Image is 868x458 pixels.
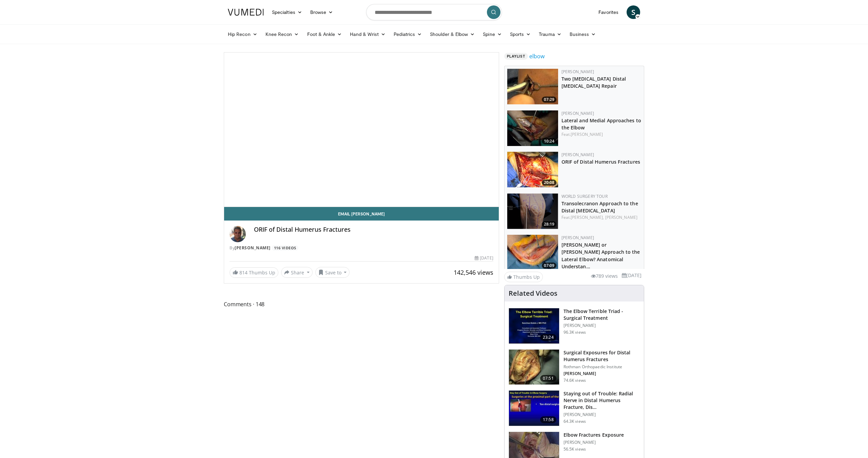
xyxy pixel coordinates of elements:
a: Thumbs Up [504,272,543,282]
span: 20:08 [542,180,556,186]
a: 07:51 Surgical Exposures for Distal Humerus Fractures Rothman Orthopaedic Institute [PERSON_NAME]... [509,349,640,385]
span: 17:58 [540,416,556,423]
span: 10:24 [542,138,556,144]
a: [PERSON_NAME] [605,214,637,220]
img: VuMedi Logo [228,9,264,16]
p: 74.6K views [564,378,586,383]
p: [PERSON_NAME] [564,371,640,376]
span: 28:19 [542,221,556,227]
a: [PERSON_NAME], [571,214,604,220]
img: 70322_0000_3.png.150x105_q85_crop-smart_upscale.jpg [509,350,559,385]
a: [PERSON_NAME] [561,110,594,116]
p: [PERSON_NAME] [564,323,640,328]
a: 20:08 [507,152,558,187]
p: Rothman Orthopaedic Institute [564,364,640,370]
span: 814 [239,269,248,276]
a: 07:29 [507,69,558,104]
h3: Elbow Fractures Exposure [564,432,624,438]
a: Lateral and Medial Approaches to the Elbow [561,117,641,131]
p: 64.3K views [564,419,586,424]
a: [PERSON_NAME] [571,131,603,137]
a: Spine [479,27,506,41]
a: Specialties [268,5,306,19]
a: [PERSON_NAME] [561,69,594,75]
a: Business [566,27,600,41]
img: Q2xRg7exoPLTwO8X4xMDoxOjB1O8AjAz_1.150x105_q85_crop-smart_upscale.jpg [509,391,559,426]
img: Avatar [230,226,246,242]
a: Foot & Ankle [303,27,346,41]
img: 9424d663-6ae8-4169-baaa-1336231d538d.150x105_q85_crop-smart_upscale.jpg [507,110,558,146]
video-js: Video Player [224,53,499,207]
button: Share [281,267,313,278]
button: Save to [315,267,350,278]
a: 10:24 [507,110,558,146]
a: elbow [529,52,545,60]
a: Two [MEDICAL_DATA] Distal [MEDICAL_DATA] Repair [561,76,626,89]
span: Comments 148 [224,300,499,309]
a: 814 Thumbs Up [230,267,278,278]
h4: ORIF of Distal Humerus Fractures [254,226,493,233]
h3: Staying out of Trouble: Radial Nerve in Distal Humerus Fracture, Dis… [564,390,640,411]
a: 116 Videos [272,245,298,251]
a: Favorites [594,5,623,19]
h3: The Elbow Terrible Triad - Surgical Treatment [564,308,640,321]
img: fylOjp5pkC-GA4Zn4xMDoxOjBrO-I4W8.150x105_q85_crop-smart_upscale.jpg [507,69,558,104]
a: Shoulder & Elbow [426,27,479,41]
img: orif-sanch_3.png.150x105_q85_crop-smart_upscale.jpg [507,152,558,187]
li: 789 views [591,272,618,280]
a: Trauma [535,27,566,41]
img: 162531_0000_1.png.150x105_q85_crop-smart_upscale.jpg [509,308,559,343]
span: Playlist [504,53,528,60]
a: [PERSON_NAME] [561,152,594,158]
a: Pediatrics [390,27,426,41]
a: Sports [506,27,535,41]
a: [PERSON_NAME] or [PERSON_NAME] Approach to the Lateral Elbow? Anatomical Understan… [561,242,640,269]
img: 4dda2876-feea-41bf-adaf-e2a493730894.png.150x105_q85_crop-smart_upscale.png [507,193,558,229]
p: [PERSON_NAME] [564,440,624,445]
a: [PERSON_NAME] [235,245,271,251]
a: Hip Recon [224,27,261,41]
h4: Related Videos [509,289,557,297]
a: [PERSON_NAME] [561,235,594,241]
a: S [627,5,640,19]
div: [DATE] [475,255,493,261]
p: [PERSON_NAME] [564,412,640,417]
a: ORIF of Distal Humerus Fractures [561,159,640,165]
span: 142,546 views [454,268,493,276]
span: 23:24 [540,334,556,341]
a: World Surgery Tour [561,193,608,199]
a: 23:24 The Elbow Terrible Triad - Surgical Treatment [PERSON_NAME] 96.3K views [509,308,640,344]
input: Search topics, interventions [366,4,502,20]
a: Knee Recon [261,27,303,41]
div: Feat. [561,214,641,221]
a: 07:09 [507,235,558,270]
p: 56.5K views [564,446,586,452]
img: d5fb476d-116e-4503-aa90-d2bb1c71af5c.150x105_q85_crop-smart_upscale.jpg [507,235,558,270]
h3: Surgical Exposures for Distal Humerus Fractures [564,349,640,363]
span: 07:51 [540,375,556,382]
a: Hand & Wrist [346,27,390,41]
a: Browse [306,5,337,19]
span: 07:29 [542,97,556,103]
div: Feat. [561,131,641,138]
a: 17:58 Staying out of Trouble: Radial Nerve in Distal Humerus Fracture, Dis… [PERSON_NAME] 64.3K v... [509,390,640,426]
li: [DATE] [622,272,642,279]
a: 28:19 [507,193,558,229]
p: 96.3K views [564,330,586,335]
div: By [230,245,493,251]
span: 07:09 [542,263,556,269]
a: Transolecranon Approach to the Distal [MEDICAL_DATA] [561,200,638,214]
a: Email [PERSON_NAME] [224,207,499,221]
